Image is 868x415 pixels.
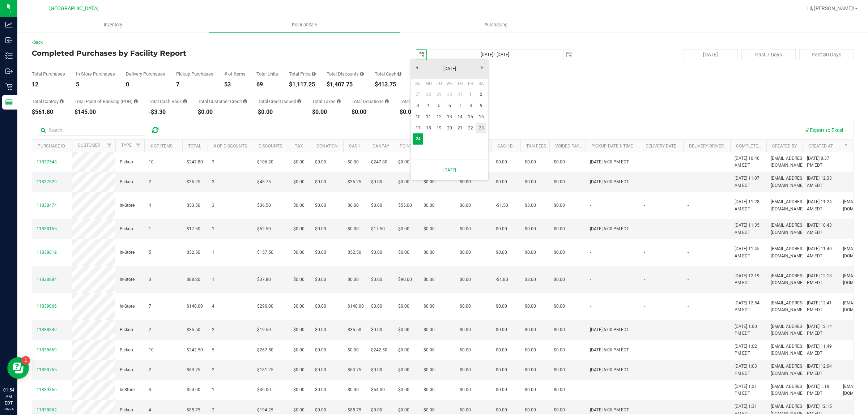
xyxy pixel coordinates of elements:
div: $0.00 [352,109,389,115]
button: Past 30 Days [799,49,854,60]
span: - [688,226,689,232]
span: - [590,276,591,283]
span: $0.00 [371,303,382,310]
a: Txn Fees [526,144,546,149]
a: Inventory [17,17,209,33]
span: $247.80 [187,159,203,166]
div: -$3.30 [149,109,187,115]
span: $0.00 [525,159,536,166]
span: $36.25 [187,179,200,185]
span: 5 [149,249,151,256]
span: [DATE] 6:00 PM EDT [590,159,629,166]
th: Saturday [476,78,486,89]
span: [DATE] 1:00 PM EDT [735,323,762,337]
div: 5 [76,82,115,87]
span: 3 [212,159,214,166]
span: $0.00 [371,179,382,185]
a: 2 [476,89,486,100]
span: Point of Sale [282,22,327,28]
span: $0.00 [293,159,305,166]
span: $140.00 [348,303,364,310]
a: Packed By [844,144,867,149]
span: $290.00 [257,303,273,310]
span: $52.50 [257,226,271,232]
span: $0.00 [293,249,305,256]
span: $0.00 [293,179,305,185]
span: Pickup [120,226,133,232]
span: $88.20 [187,276,200,283]
span: $247.80 [371,159,387,166]
span: - [843,226,844,232]
a: Customer [78,143,100,148]
span: - [644,249,645,256]
th: Tuesday [434,78,444,89]
a: Purchase ID [38,144,65,149]
span: 2 [149,179,151,185]
span: 11838849 [37,327,57,332]
span: 11839066 [37,304,57,309]
a: Total [188,144,201,149]
span: $0.00 [371,276,382,283]
span: $0.00 [293,226,305,232]
i: Sum of the discount values applied to the all purchases in the date range. [360,72,364,76]
th: Monday [423,78,434,89]
th: Sunday [413,78,423,89]
span: $0.00 [496,179,507,185]
div: 53 [224,82,246,87]
span: 1 [212,276,214,283]
span: 4 [212,303,214,310]
i: Sum of the successful, non-voided CanPay payment transactions for all purchases in the date range. [60,99,64,104]
span: $37.80 [257,276,271,283]
span: [DATE] 11:40 AM EDT [807,245,834,259]
span: [EMAIL_ADDRESS][DOMAIN_NAME] [771,323,806,337]
span: $0.00 [554,202,565,209]
span: - [688,303,689,310]
div: 7 [176,82,213,87]
span: [DATE] 11:24 AM EDT [807,198,834,212]
span: [DATE] 10:46 AM EDT [735,155,762,169]
div: $0.00 [400,109,452,115]
div: Total Price [289,72,316,76]
span: $0.00 [293,303,305,310]
div: In Store Purchases [76,72,115,76]
div: Total Voided Payments [400,99,452,104]
a: 21 [455,123,465,134]
span: $0.00 [315,249,326,256]
a: Created By [772,144,797,149]
div: Total Cash [375,72,401,76]
span: $36.50 [257,202,271,209]
div: 0 [126,82,165,87]
span: 4 [149,202,151,209]
span: $106.20 [257,159,273,166]
span: $0.00 [371,202,382,209]
a: 27 [413,89,423,100]
span: $0.00 [398,303,409,310]
span: $0.00 [315,179,326,185]
inline-svg: Analytics [5,21,13,28]
td: Current focused date is Sunday, August 24, 2025 [413,133,423,145]
span: 11839366 [37,387,57,392]
span: $0.00 [348,226,359,232]
span: - [590,303,591,310]
span: Pickup [120,179,133,185]
a: 19 [434,123,444,134]
a: [DATE] [415,162,484,177]
span: $0.00 [496,226,507,232]
span: - [590,249,591,256]
span: $36.25 [348,179,361,185]
th: Thursday [455,78,465,89]
span: $52.50 [187,249,200,256]
span: $0.00 [348,202,359,209]
a: Donation [316,144,338,149]
span: $0.00 [424,179,435,185]
span: $0.00 [525,303,536,310]
span: [GEOGRAPHIC_DATA] [49,5,99,12]
span: 1 [3,1,6,8]
a: 17 [413,123,423,134]
div: $0.00 [258,109,301,115]
a: Completed At [736,144,767,149]
span: $0.00 [293,276,305,283]
span: - [644,202,645,209]
button: [DATE] [684,49,738,60]
span: $0.00 [398,249,409,256]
